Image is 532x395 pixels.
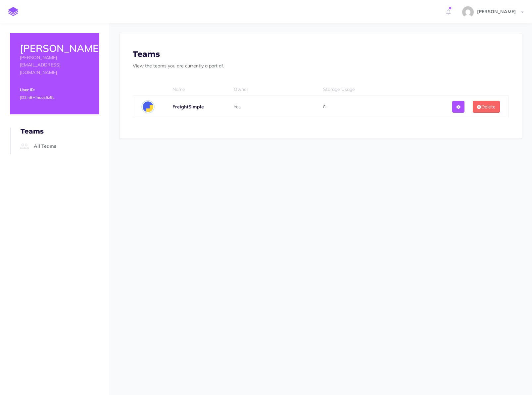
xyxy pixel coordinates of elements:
th: Owner [225,83,314,96]
img: e2c8ac90fceaec83622672e373184af8.jpg [462,6,474,18]
p: [PERSON_NAME][EMAIL_ADDRESS][DOMAIN_NAME] [20,54,89,76]
small: JD2InBHfnuos6z5L [20,95,54,100]
th: Storage Usage [315,83,404,96]
span: [PERSON_NAME] [474,9,519,15]
img: n3rwtMBLKo4yzaSDTgtjb8pvpuEN19HqBlBVJYBN.png [141,100,155,113]
p: View the teams you are currently a part of. [133,62,508,69]
b: FreightSimple [172,104,204,110]
h3: Teams [133,50,508,59]
h2: [PERSON_NAME] [20,43,89,54]
a: All Teams [19,138,99,154]
small: User ID: [20,87,35,92]
img: logo-mark.svg [8,7,18,16]
th: Name [164,83,226,96]
h4: Teams [21,128,99,135]
button: Delete [473,101,500,113]
span: You [234,104,241,110]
